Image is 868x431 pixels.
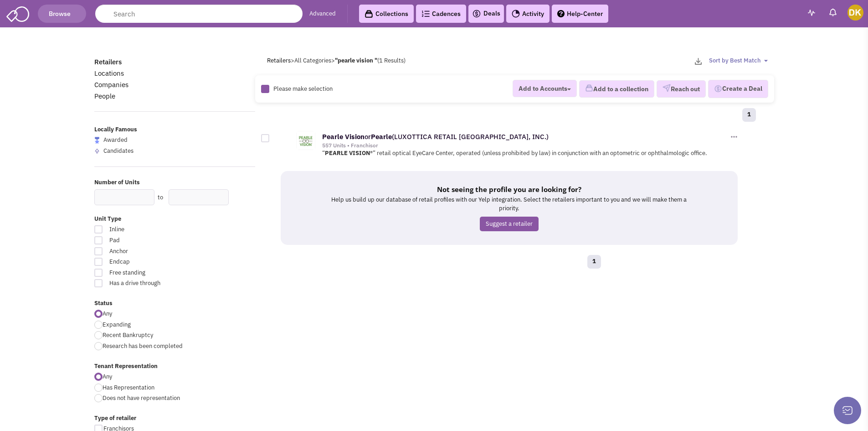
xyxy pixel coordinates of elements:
span: Expanding [103,321,131,328]
span: > [291,57,294,64]
img: VectorPaper_Plane.png [663,84,671,93]
p: “ ®” retail optical EyeCare Center, operated (unless prohibited by law) in conjunction with an op... [322,149,739,158]
img: locallyfamous-upvote.png [94,148,100,154]
label: Type of retailer [94,414,256,423]
span: Any [103,310,112,317]
h5: Not seeing the profile you are looking for? [326,185,692,194]
img: Activity.png [512,10,520,18]
img: icon-deals.svg [472,8,481,19]
img: Cadences_logo.png [421,10,430,17]
span: Candidates [103,147,134,155]
span: Endcap [103,258,205,266]
button: Browse [38,5,86,23]
img: help.png [557,10,565,17]
label: Locally Famous [94,125,256,134]
b: Vision [345,132,365,141]
b: Pearle [322,132,343,141]
label: to [158,193,163,202]
input: Search [95,5,303,23]
span: Awarded [103,136,128,144]
button: Create a Deal [708,80,768,98]
a: Deals [472,8,500,19]
a: 1 [742,108,756,122]
button: Reach out [657,80,706,98]
span: All Categories (1 Results) [294,57,406,64]
span: Pad [103,236,205,245]
a: Companies [94,80,128,89]
a: Locations [94,69,124,78]
a: Collections [359,5,414,23]
span: Inline [103,225,205,234]
b: "pearle vision " [335,57,377,64]
img: Drew Kaufmann [847,5,863,21]
a: Cadences [416,5,466,23]
b: PEARLE [325,149,348,157]
span: Browse [47,10,77,18]
span: > [331,57,335,64]
img: icon-collection-lavender.png [585,84,593,93]
button: Add to Accounts [513,80,577,97]
label: Tenant Representation [94,362,256,371]
b: Pearle [371,132,392,141]
a: Activity [506,5,550,23]
span: Any [103,373,112,380]
span: Free standing [103,269,205,277]
img: Deal-Dollar.png [714,84,722,94]
span: Has Representation [103,384,154,391]
span: Anchor [103,247,205,256]
span: Recent Bankruptcy [103,331,153,339]
img: download-2-24.png [695,58,702,65]
a: People [94,92,115,100]
a: 1 [587,255,601,269]
div: Search Nearby [226,191,241,203]
button: Add to a collection [579,80,654,98]
a: Suggest a retailer [480,217,539,232]
img: locallyfamous-largeicon.png [94,137,100,144]
label: Status [94,299,256,308]
img: icon-collection-lavender-black.svg [365,10,373,18]
p: Help us build up our database of retail profiles with our Yelp integration. Select the retailers ... [326,196,692,213]
a: Retailers [267,57,291,64]
label: Unit Type [94,215,256,223]
a: Advanced [309,10,336,18]
span: Has a drive through [103,279,205,288]
a: Help-Center [552,5,608,23]
div: 557 Units • Franchisor [322,142,729,149]
label: Number of Units [94,178,256,187]
span: Does not have representation [103,394,180,402]
img: Rectangle.png [261,85,269,93]
img: SmartAdmin [6,5,29,22]
a: Pearle VisionorPearle(LUXOTTICA RETAIL [GEOGRAPHIC_DATA], INC.) [322,132,549,141]
span: Please make selection [273,85,333,93]
a: Retailers [94,57,122,66]
span: Research has been completed [103,342,183,350]
b: VISION [349,149,370,157]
